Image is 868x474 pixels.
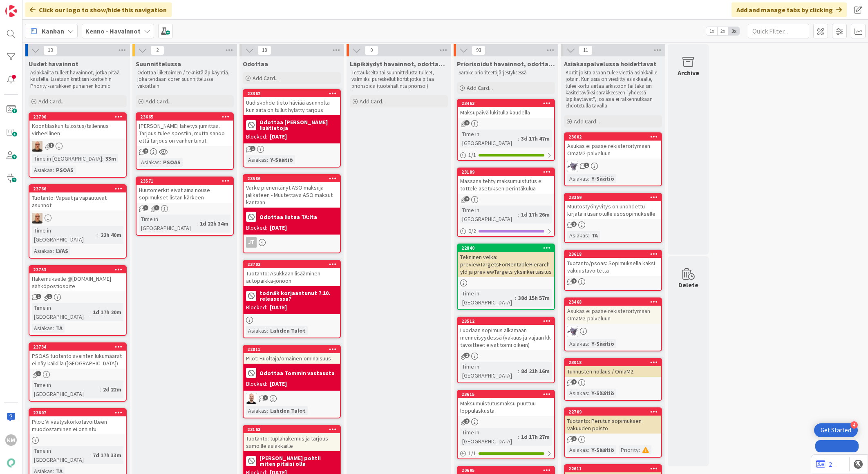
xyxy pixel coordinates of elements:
div: Asukas ei pääse rekisteröitymään OmaM2-palveluun [565,141,661,159]
span: Add Card... [253,74,279,82]
div: 23359Muutostyöhyvitys on unohdettu kirjata irtisanotulle asosopimukselle [565,194,661,219]
span: Odottaa [243,60,268,68]
div: Blocked: [246,303,267,312]
div: 22611 [568,466,661,472]
div: 0/2 [458,226,554,236]
span: 0 / 2 [468,227,476,235]
div: Time in [GEOGRAPHIC_DATA] [32,446,89,464]
div: PSOAS [54,165,76,174]
div: Hakemukselle @[DOMAIN_NAME] sähköpostiosoite [29,273,126,291]
div: LM [565,161,661,172]
div: 23512Luodaan sopimus alkamaan menneisyydessä (vakuus ja vajaan kk tavoitteet eivät toimi oikein) [458,317,554,350]
div: Click our logo to show/hide this navigation [25,2,172,17]
span: 1 [36,294,41,299]
div: Varke pienentänyt ASO maksuja jälikäteen - Muutettava ASO maksut kantaan [244,182,340,208]
div: 3d 17h 47m [519,134,552,143]
div: 23163 [247,427,340,432]
b: Odottaa Tommin vastausta [260,370,335,376]
div: 22h 40m [98,230,123,239]
div: 23189 [458,168,554,176]
span: 1 [263,395,268,400]
div: 23359 [565,194,661,201]
span: 13 [43,45,57,55]
div: [DATE] [270,303,287,312]
div: 20695 [458,467,554,474]
span: 1 [49,143,54,148]
div: Add and manage tabs by clicking [732,2,847,17]
span: 2 [464,353,470,358]
div: 23703Tuotanto: Asukkaan lisääminen autopaikka-jonoon [244,261,340,286]
div: Asiakas [567,339,588,348]
span: 1 [571,221,577,227]
div: 23618 [565,250,661,258]
span: Add Card... [38,98,65,105]
span: : [588,445,589,454]
span: 2x [717,27,728,35]
div: Get Started [821,426,851,434]
span: 93 [472,45,485,55]
div: 23468 [565,298,661,306]
div: Asiakas [246,406,267,415]
div: JT [246,237,257,248]
span: Add Card... [467,84,493,92]
span: 2 [143,148,148,154]
b: Odottaa listaa TA:lta [260,214,317,220]
div: 23586 [244,175,340,182]
b: [PERSON_NAME] pohtii miten pitäisi olla [260,455,338,467]
img: MK [32,213,43,224]
div: 1/1 [458,448,554,458]
div: 23766 [33,186,126,192]
div: TA [54,324,65,333]
div: Pilot: Viivästyskorkotavoitteen muodostaminen ei onnistu [29,416,126,434]
div: Tuotanto: Vapaat ja vapautuvat asunnot [29,192,126,210]
div: 23571 [140,178,233,184]
span: 2 [464,418,470,424]
span: 3 [464,120,470,125]
div: 23607Pilot: Viivästyskorkotavoitteen muodostaminen ei onnistu [29,409,126,434]
span: Asiakaspalvelussa hoidettavat [564,60,656,68]
div: 22709 [565,408,661,416]
div: 23468Asukas ei pääse rekisteröitymään OmaM2-palveluun [565,298,661,324]
span: : [588,231,589,240]
div: Blocked: [246,132,267,141]
div: 23362 [247,91,340,96]
span: 1 [36,371,41,376]
div: 1d 22h 34m [198,219,230,228]
div: Pilot: Huoltaja/omainen-ominaisuus [244,353,340,364]
div: 22811 [244,346,340,353]
div: Time in [GEOGRAPHIC_DATA] [460,428,518,446]
div: Massana tehty maksumuistutus ei tottele asetuksen perintäkulua [458,176,554,194]
div: TA [589,231,600,240]
div: Tuotanto: Asukkaan lisääminen autopaikka-jonoon [244,268,340,286]
div: 23571Huutomerkit eivät aina nouse sopimukset-listan kärkeen [136,177,233,203]
div: 23512 [461,318,554,324]
span: : [588,389,589,398]
span: Add Card... [574,118,600,125]
span: 2 [464,196,470,201]
div: 23615 [458,391,554,398]
div: LVAS [54,246,70,255]
div: KM [5,434,17,446]
div: 23618 [568,251,661,257]
span: Kanban [42,26,64,36]
div: Blocked: [246,224,267,232]
span: 1 / 1 [468,449,476,458]
div: Tuotanto/psoas: Sopimuksella kaksi vakuustavoitetta [565,258,661,276]
div: LM [565,326,661,337]
div: Tuotanto: tuplahakemus ja tarjous samoille asiakkaille [244,433,340,451]
div: Asukas ei pääse rekisteröitymään OmaM2-palveluun [565,306,661,324]
span: : [267,406,268,415]
div: 22840 [461,245,554,251]
div: 1d 17h 26m [519,210,552,219]
span: : [518,134,519,143]
div: Maksumuistutusmaksu puuttuu loppulaskusta [458,398,554,416]
div: 23018 [568,360,661,365]
div: 23665[PERSON_NAME] lähetys jumittaa. Tarjous tulee spostiin, mutta sanoo että tarjous on vanhentunut [136,113,233,146]
span: : [518,432,519,441]
span: : [102,154,103,163]
span: : [89,451,91,460]
div: MK [29,141,126,152]
div: Time in [GEOGRAPHIC_DATA] [460,289,515,307]
div: Asiakas [32,246,53,255]
div: 1/1 [458,150,554,160]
